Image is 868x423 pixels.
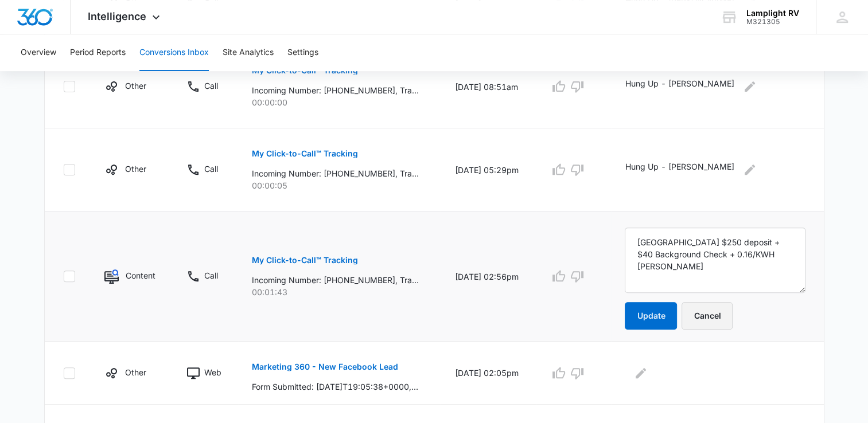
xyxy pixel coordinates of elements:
[252,286,427,298] p: 00:01:43
[441,128,536,211] td: [DATE] 05:29pm
[252,353,398,381] button: Marketing 360 - New Facebook Lead
[287,34,318,71] button: Settings
[625,302,677,330] button: Update
[441,342,536,405] td: [DATE] 02:05pm
[125,366,146,378] p: Other
[88,10,146,22] span: Intelligence
[70,34,126,71] button: Period Reports
[682,302,733,330] button: Cancel
[625,228,805,293] textarea: [GEOGRAPHIC_DATA] $250 deposit + $40 Background Check + 0.16/KWH [PERSON_NAME]
[441,211,536,342] td: [DATE] 02:56pm
[632,364,650,382] button: Edit Comments
[252,84,419,96] p: Incoming Number: [PHONE_NUMBER], Tracking Number: [PHONE_NUMBER], Ring To: [PHONE_NUMBER], Caller...
[126,269,155,281] p: Content
[252,256,358,264] p: My Click-to-Call™ Tracking
[252,246,358,274] button: My Click-to-Call™ Tracking
[125,80,146,92] p: Other
[252,167,419,179] p: Incoming Number: [PHONE_NUMBER], Tracking Number: [PHONE_NUMBER], Ring To: [PHONE_NUMBER], Caller...
[223,34,274,71] button: Site Analytics
[21,34,56,71] button: Overview
[441,45,536,128] td: [DATE] 08:51am
[139,34,209,71] button: Conversions Inbox
[252,140,358,167] button: My Click-to-Call™ Tracking
[204,269,218,281] p: Call
[252,150,358,158] p: My Click-to-Call™ Tracking
[746,18,799,26] div: account id
[746,9,799,18] div: account name
[625,160,734,179] p: Hung Up - [PERSON_NAME]
[741,160,759,179] button: Edit Comments
[741,77,759,96] button: Edit Comments
[204,366,221,378] p: Web
[204,163,218,175] p: Call
[204,80,218,92] p: Call
[252,179,427,191] p: 00:00:05
[125,163,146,175] p: Other
[252,274,419,286] p: Incoming Number: [PHONE_NUMBER], Tracking Number: [PHONE_NUMBER], Ring To: [PHONE_NUMBER], Caller...
[625,77,734,96] p: Hung Up - [PERSON_NAME]
[252,96,427,108] p: 00:00:00
[252,381,419,393] p: Form Submitted: [DATE]T19:05:38+0000, Name: [PERSON_NAME], Email: [EMAIL_ADDRESS][DOMAIN_NAME], P...
[252,363,398,371] p: Marketing 360 - New Facebook Lead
